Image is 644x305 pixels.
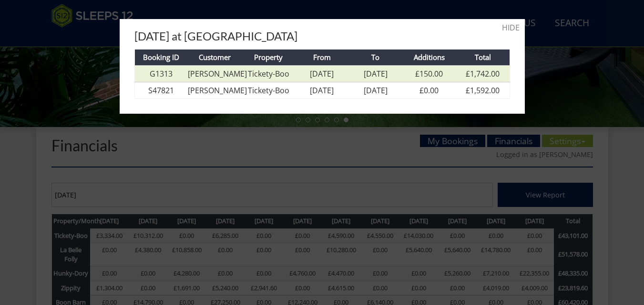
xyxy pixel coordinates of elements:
[310,69,334,79] a: [DATE]
[134,49,188,65] th: Booking ID
[188,85,247,96] a: [PERSON_NAME]
[134,30,510,42] h3: [DATE] at [GEOGRAPHIC_DATA]
[466,85,500,96] a: £1,592.00
[188,69,247,79] a: [PERSON_NAME]
[310,85,334,96] a: [DATE]
[419,85,439,96] a: £0.00
[248,85,289,96] a: Tickety-Boo
[502,22,520,33] a: HIDE
[248,69,289,79] a: Tickety-Boo
[242,49,295,65] th: Property
[466,69,500,79] a: £1,742.00
[402,49,456,65] th: Additions
[415,69,443,79] a: £150.00
[349,49,402,65] th: To
[148,85,174,96] a: S47821
[150,69,173,79] a: G1313
[188,49,241,65] th: Customer
[295,49,348,65] th: From
[364,85,388,96] a: [DATE]
[456,49,510,65] th: Total
[364,69,388,79] a: [DATE]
